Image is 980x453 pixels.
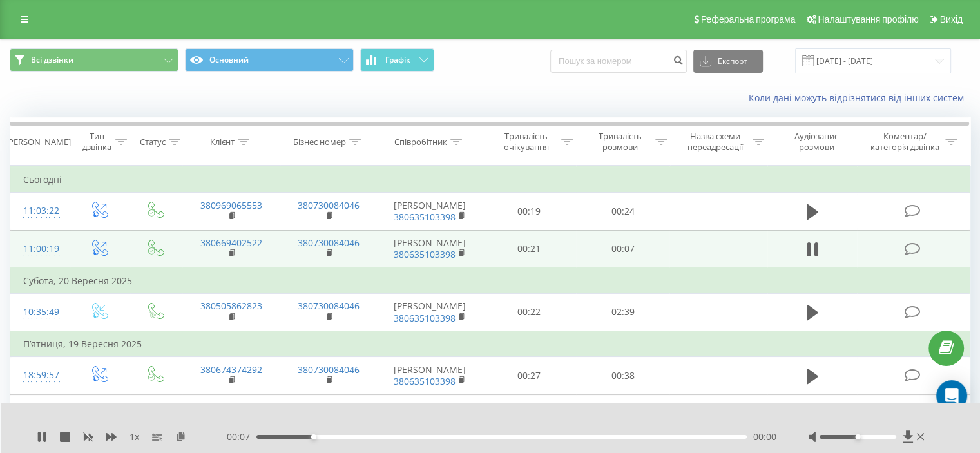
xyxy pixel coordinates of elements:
td: 00:27 [483,357,576,394]
div: Клієнт [210,137,235,148]
td: 00:12 [483,394,576,432]
button: Графік [360,48,434,72]
div: 11:00:19 [23,236,57,262]
a: 380635103398 [394,211,456,223]
td: [PERSON_NAME] [378,193,483,230]
td: 00:19 [483,193,576,230]
a: 380505862823 [200,300,262,312]
td: Субота, 20 Вересня 2025 [10,268,970,294]
a: 380730084046 [298,236,360,249]
button: Основний [185,48,354,72]
a: 380669402522 [200,236,262,249]
a: Коли дані можуть відрізнятися вiд інших систем [749,92,970,104]
div: Бізнес номер [293,137,346,148]
a: 380730084046 [298,199,360,211]
div: Тривалість очікування [494,131,559,153]
div: Тривалість розмови [588,131,652,153]
a: 380730084046 [298,401,360,413]
div: Open Intercom Messenger [936,380,967,411]
td: 00:21 [483,230,576,268]
td: 00:38 [576,357,669,394]
div: [PERSON_NAME] [6,137,71,148]
td: 02:39 [576,293,669,331]
td: П’ятниця, 19 Вересня 2025 [10,331,970,357]
td: 05:30 [576,394,669,432]
span: 1 x [130,430,139,443]
td: 00:07 [576,230,669,268]
div: Назва схеми переадресації [682,131,749,153]
a: 380502923102 [200,401,262,413]
button: Експорт [693,50,763,73]
td: [PERSON_NAME] [378,230,483,268]
td: Сьогодні [10,167,970,193]
a: 380635103398 [394,312,456,324]
div: Аудіозапис розмови [779,131,854,153]
a: 380730084046 [298,363,360,376]
td: 00:22 [483,293,576,331]
div: Accessibility label [855,434,860,439]
a: 380674374292 [200,363,262,376]
td: [PERSON_NAME] [378,394,483,432]
span: Всі дзвінки [31,55,73,65]
span: Реферальна програма [701,14,796,24]
div: 10:35:49 [23,300,57,325]
div: Статус [140,137,166,148]
a: 380969065553 [200,199,262,211]
span: Вихід [940,14,963,24]
span: - 00:07 [224,430,256,443]
div: Тип дзвінка [81,131,111,153]
div: 11:03:22 [23,198,57,224]
td: [PERSON_NAME] [378,293,483,331]
div: Співробітник [394,137,447,148]
button: Всі дзвінки [10,48,178,72]
div: Коментар/категорія дзвінка [867,131,942,153]
span: Налаштування профілю [818,14,918,24]
input: Пошук за номером [550,50,687,73]
div: Accessibility label [311,434,316,439]
span: Графік [385,55,410,64]
a: 380635103398 [394,375,456,387]
div: 18:59:57 [23,363,57,388]
div: 18:51:55 [23,401,57,426]
a: 380730084046 [298,300,360,312]
a: 380635103398 [394,248,456,260]
td: [PERSON_NAME] [378,357,483,394]
span: 00:00 [753,430,776,443]
td: 00:24 [576,193,669,230]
